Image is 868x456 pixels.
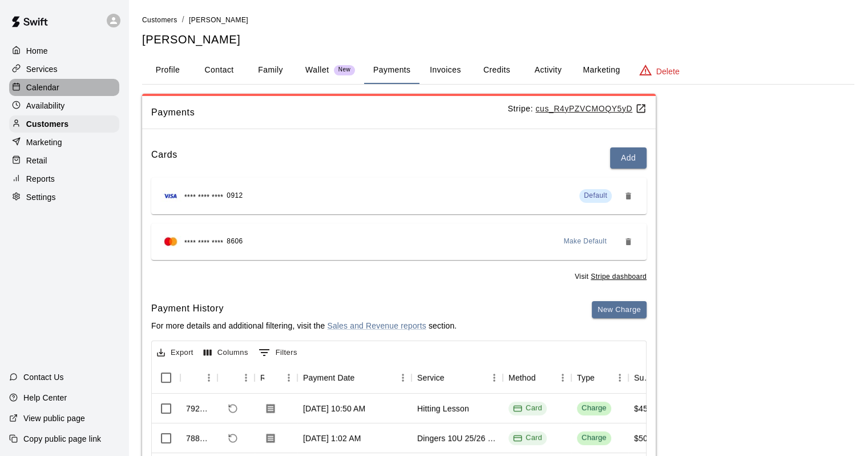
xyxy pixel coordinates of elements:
[619,187,637,205] button: Remove
[582,433,607,443] div: Charge
[574,57,629,84] button: Marketing
[151,147,177,169] h6: Cards
[584,191,607,199] span: Default
[610,147,647,169] button: Add
[417,362,445,394] div: Service
[227,190,243,202] span: 0912
[260,398,281,419] button: Download Receipt
[26,191,56,203] p: Settings
[151,320,457,331] p: For more details and additional filtering, visit the section.
[142,32,854,47] h5: [PERSON_NAME]
[223,429,243,448] span: Refund payment
[23,392,67,403] p: Help Center
[394,369,411,386] button: Menu
[193,57,245,84] button: Contact
[334,66,355,74] span: New
[327,321,426,330] a: Sales and Revenue reports
[297,362,411,394] div: Payment Date
[9,152,119,169] a: Retail
[142,14,854,26] nav: breadcrumb
[656,66,680,77] p: Delete
[256,343,300,362] button: Show filters
[23,433,101,445] p: Copy public page link
[575,271,647,283] span: Visit
[619,233,637,251] button: Remove
[554,369,571,386] button: Menu
[26,100,65,111] p: Availability
[611,369,628,386] button: Menu
[186,403,212,414] div: 792361
[26,63,58,75] p: Services
[9,61,119,78] a: Services
[154,344,196,362] button: Export
[508,103,647,115] p: Stripe:
[303,403,365,414] div: Sep 2, 2025, 10:50 AM
[305,64,329,76] p: Wallet
[160,190,181,202] img: Credit card brand logo
[142,57,854,84] div: basic tabs example
[26,173,55,185] p: Reports
[417,433,497,444] div: Dingers 10U 25/26 - Wilmot
[227,236,243,247] span: 8606
[201,344,251,362] button: Select columns
[151,301,457,316] h6: Payment History
[223,399,243,418] span: Refund payment
[595,370,611,386] button: Sort
[417,403,469,414] div: Hitting Lesson
[503,362,571,394] div: Method
[592,301,647,319] button: New Charge
[9,134,119,151] a: Marketing
[264,370,280,386] button: Sort
[186,433,212,444] div: 788546
[182,14,184,26] li: /
[9,170,119,187] a: Reports
[634,362,652,394] div: Subtotal
[26,45,48,57] p: Home
[180,362,217,394] div: Id
[445,370,461,386] button: Sort
[186,370,202,386] button: Sort
[255,362,297,394] div: Receipt
[513,433,542,443] div: Card
[260,362,264,394] div: Receipt
[577,362,595,394] div: Type
[582,403,607,414] div: Charge
[471,57,522,84] button: Credits
[245,57,296,84] button: Family
[364,57,419,84] button: Payments
[571,362,628,394] div: Type
[508,362,536,394] div: Method
[634,403,659,414] div: $45.00
[23,371,64,383] p: Contact Us
[411,362,503,394] div: Service
[535,104,647,113] a: cus_R4yPZVCMOQY5yD
[189,16,248,24] span: [PERSON_NAME]
[26,118,68,130] p: Customers
[9,97,119,114] a: Availability
[536,370,552,386] button: Sort
[9,79,119,96] a: Calendar
[151,105,508,120] span: Payments
[223,370,239,386] button: Sort
[559,233,612,251] button: Make Default
[160,236,181,247] img: Credit card brand logo
[9,42,119,59] a: Home
[237,369,255,386] button: Menu
[303,433,361,444] div: Sep 1, 2025, 1:02 AM
[634,433,659,444] div: $50.00
[26,137,62,148] p: Marketing
[513,403,542,414] div: Card
[23,413,85,424] p: View public page
[303,362,355,394] div: Payment Date
[9,115,119,133] a: Customers
[522,57,574,84] button: Activity
[200,369,217,386] button: Menu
